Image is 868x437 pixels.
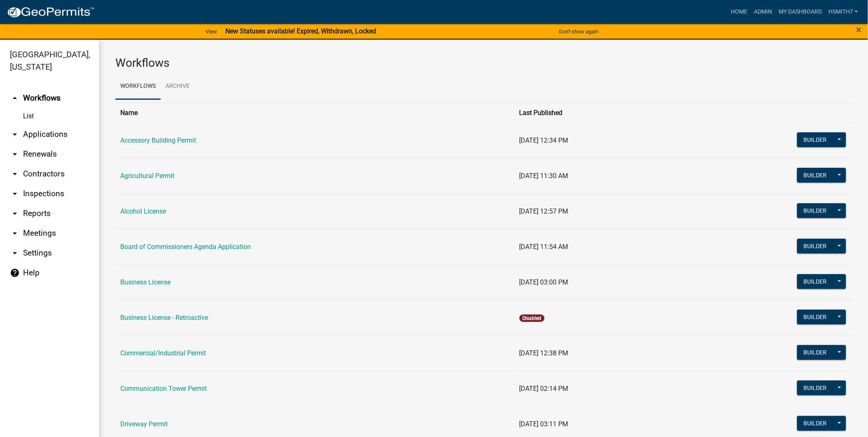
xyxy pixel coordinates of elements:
a: Driveway Permit [120,420,168,428]
a: hsmith7 [825,4,861,20]
button: Builder [797,381,833,395]
a: Alcohol License [120,207,166,215]
span: [DATE] 02:14 PM [519,385,569,392]
i: arrow_drop_down [10,209,20,218]
a: Commercial/Industrial Permit [120,349,206,357]
i: arrow_drop_down [10,129,20,139]
button: Builder [797,310,833,324]
i: arrow_drop_up [10,93,20,103]
a: Business License - Retroactive [120,314,208,322]
span: [DATE] 12:38 PM [519,349,569,357]
span: [DATE] 12:34 PM [519,136,569,144]
button: Builder [797,416,833,431]
i: arrow_drop_down [10,248,20,258]
a: Workflows [115,73,161,100]
button: Builder [797,132,833,147]
i: help [10,268,20,278]
a: View [202,25,220,38]
button: Don't show again [556,25,602,38]
span: [DATE] 11:54 AM [519,243,569,251]
a: Accessory Building Permit [120,136,196,144]
button: Builder [797,239,833,254]
button: Close [856,25,862,35]
span: × [856,24,862,35]
i: arrow_drop_down [10,228,20,238]
button: Builder [797,168,833,183]
i: arrow_drop_down [10,149,20,159]
a: Communication Tower Permit [120,385,207,392]
a: Admin [751,4,775,20]
a: Board of Commissioners Agenda Application [120,243,251,251]
i: arrow_drop_down [10,189,20,199]
th: Name [115,103,515,123]
a: Agricultural Permit [120,172,174,180]
a: Home [728,4,751,20]
span: [DATE] 03:00 PM [519,278,569,286]
span: [DATE] 12:57 PM [519,207,569,215]
i: arrow_drop_down [10,169,20,179]
span: [DATE] 11:30 AM [519,172,569,180]
th: Last Published [515,103,682,123]
a: Business License [120,278,171,286]
button: Builder [797,274,833,289]
a: Archive [161,73,194,100]
h3: Workflows [115,56,852,70]
span: Disabled [519,315,545,322]
span: [DATE] 03:11 PM [519,420,569,428]
strong: New Statuses available! Expired, Withdrawn, Locked [225,27,376,35]
a: My Dashboard [775,4,825,20]
button: Builder [797,203,833,218]
button: Builder [797,345,833,360]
